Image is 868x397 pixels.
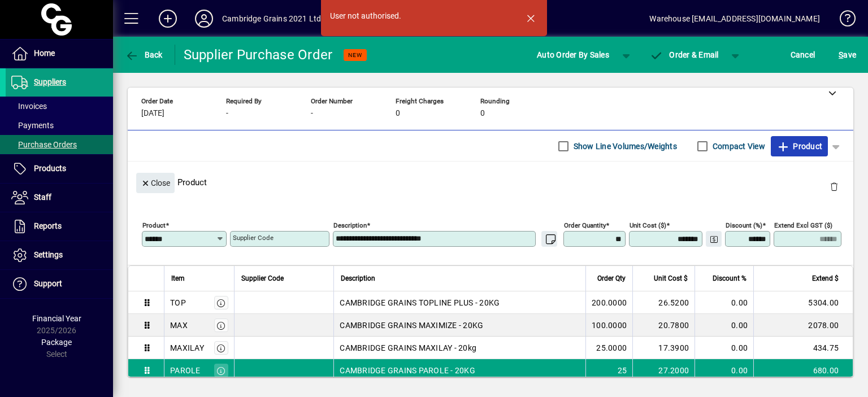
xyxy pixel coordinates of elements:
span: Purchase Orders [11,140,77,149]
td: 17.3900 [632,337,695,359]
span: Description [341,272,375,285]
td: 0.00 [695,291,753,314]
button: Auto Order By Sales [531,45,615,65]
div: Cambridge Grains 2021 Ltd [222,10,321,28]
span: Order Qty [597,272,626,285]
div: MAX [170,320,188,331]
mat-label: Product [142,221,166,229]
button: Order & Email [644,45,724,65]
span: Invoices [11,102,47,111]
a: Settings [6,241,113,269]
span: Order & Email [650,50,719,59]
span: Support [34,279,62,288]
div: MAXILAY [170,342,204,354]
button: Back [122,45,166,65]
span: Back [125,50,163,59]
span: NEW [348,51,362,59]
span: CAMBRIDGE GRAINS PAROLE - 20KG [340,365,475,376]
span: Discount % [713,272,747,285]
td: 5304.00 [753,291,853,314]
td: 2078.00 [753,314,853,337]
app-page-header-button: Back [113,45,175,65]
span: Product [776,137,822,155]
td: 0.00 [695,337,753,359]
a: Purchase Orders [6,135,113,154]
td: 680.00 [753,359,853,382]
mat-label: Supplier Code [233,234,274,242]
span: Staff [34,193,51,202]
button: Delete [821,173,848,200]
div: Warehouse [EMAIL_ADDRESS][DOMAIN_NAME] [649,10,820,28]
a: Home [6,40,113,68]
td: 25.0000 [585,337,632,359]
span: Close [141,174,170,193]
span: Settings [34,250,63,259]
mat-label: Unit Cost ($) [630,221,666,229]
span: Products [34,164,66,173]
td: 27.2000 [632,359,695,382]
td: 26.5200 [632,291,695,314]
span: Payments [11,121,54,130]
a: Invoices [6,97,113,116]
app-page-header-button: Close [133,177,177,187]
span: Supplier Code [241,272,284,285]
span: ave [839,46,856,64]
span: Cancel [791,46,815,64]
button: Close [136,173,175,193]
span: S [839,50,843,59]
span: Extend $ [812,272,839,285]
label: Compact View [710,141,765,152]
mat-label: Order Quantity [564,221,606,229]
td: 434.75 [753,337,853,359]
td: 0.00 [695,314,753,337]
span: Unit Cost $ [654,272,688,285]
span: Auto Order By Sales [537,46,609,64]
div: Supplier Purchase Order [184,46,333,64]
span: CAMBRIDGE GRAINS MAXIMIZE - 20KG [340,320,483,331]
div: TOP [170,297,186,308]
td: 0.00 [695,359,753,382]
span: Package [41,338,72,347]
span: 0 [396,109,400,118]
div: PAROLE [170,365,201,376]
a: Payments [6,116,113,135]
button: Cancel [788,45,818,65]
td: 200.0000 [585,291,632,314]
span: [DATE] [141,109,164,118]
span: Financial Year [32,314,81,323]
td: 100.0000 [585,314,632,337]
button: Change Price Levels [706,231,722,247]
span: CAMBRIDGE GRAINS MAXILAY - 20kg [340,342,476,354]
mat-label: Extend excl GST ($) [774,221,832,229]
span: Home [34,49,55,58]
mat-label: Description [333,221,367,229]
div: Product [128,162,853,203]
a: Reports [6,212,113,241]
td: 20.7800 [632,314,695,337]
td: 25 [585,359,632,382]
a: Products [6,155,113,183]
span: Suppliers [34,77,66,86]
mat-label: Discount (%) [726,221,762,229]
span: Item [171,272,185,285]
a: Support [6,270,113,298]
span: - [311,109,313,118]
a: Knowledge Base [831,2,854,39]
button: Save [836,45,859,65]
label: Show Line Volumes/Weights [571,141,677,152]
button: Product [771,136,828,156]
span: Reports [34,221,62,230]
button: Add [150,8,186,29]
a: Staff [6,184,113,212]
span: 0 [480,109,485,118]
app-page-header-button: Delete [821,181,848,191]
button: Profile [186,8,222,29]
span: CAMBRIDGE GRAINS TOPLINE PLUS - 20KG [340,297,500,308]
span: - [226,109,228,118]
